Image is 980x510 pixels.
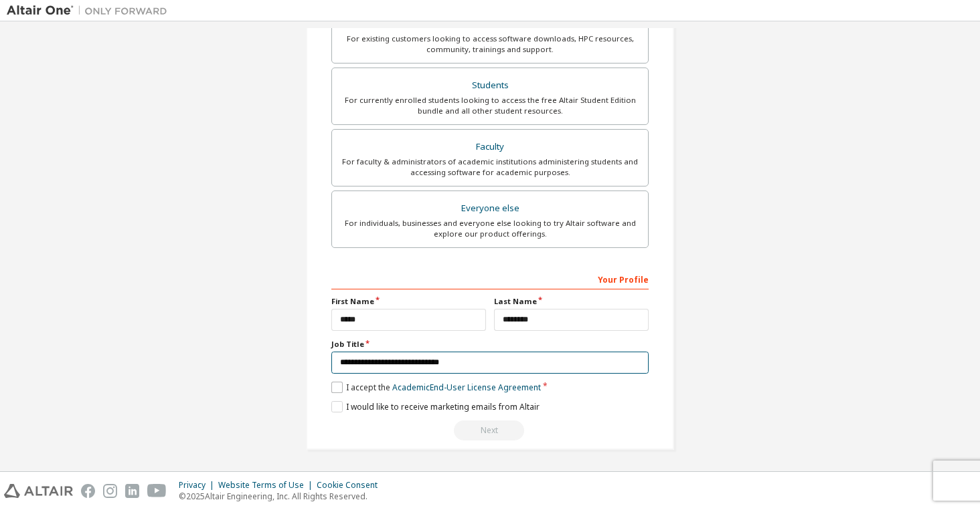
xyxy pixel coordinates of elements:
[331,339,649,350] label: Job Title
[7,4,174,17] img: Altair One
[331,420,649,440] div: Read and acccept EULA to continue
[392,382,541,393] a: Academic End-User License Agreement
[331,296,486,307] label: First Name
[340,138,640,156] div: Faculty
[179,491,386,502] p: © 2025 Altair Engineering, Inc. All Rights Reserved.
[340,33,640,55] div: For existing customers looking to access software downloads, HPC resources, community, trainings ...
[125,484,139,498] img: linkedin.svg
[340,218,640,239] div: For individuals, businesses and everyone else looking to try Altair software and explore our prod...
[4,484,73,498] img: altair_logo.svg
[340,95,640,116] div: For currently enrolled students looking to access the free Altair Student Edition bundle and all ...
[340,156,640,178] div: For faculty & administrators of academic institutions administering students and accessing softwa...
[81,484,95,498] img: facebook.svg
[103,484,117,498] img: instagram.svg
[331,401,540,412] label: I would like to receive marketing emails from Altair
[179,480,218,491] div: Privacy
[331,268,649,289] div: Your Profile
[317,480,386,491] div: Cookie Consent
[331,382,541,393] label: I accept the
[494,296,649,307] label: Last Name
[340,199,640,218] div: Everyone else
[340,76,640,95] div: Students
[147,484,167,498] img: youtube.svg
[218,480,317,491] div: Website Terms of Use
